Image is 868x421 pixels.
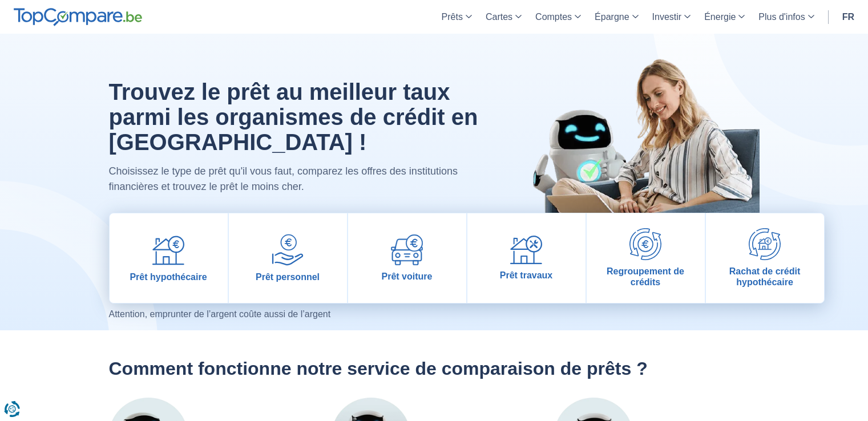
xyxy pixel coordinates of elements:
img: Regroupement de crédits [629,228,661,260]
h1: Trouvez le prêt au meilleur taux parmi les organismes de crédit en [GEOGRAPHIC_DATA] ! [109,79,482,155]
a: Rachat de crédit hypothécaire [706,213,824,303]
span: Prêt travaux [500,270,553,281]
span: Rachat de crédit hypothécaire [710,266,819,288]
a: Prêt personnel [229,213,347,303]
p: Choisissez le type de prêt qu'il vous faut, comparez les offres des institutions financières et t... [109,164,482,195]
a: Prêt hypothécaire [110,213,228,303]
img: TopCompare [14,8,142,26]
a: Prêt travaux [467,213,586,303]
img: Prêt voiture [391,234,423,265]
a: Prêt voiture [348,213,466,303]
img: Prêt hypothécaire [152,234,184,266]
img: Prêt travaux [510,236,542,265]
span: Prêt hypothécaire [130,272,207,282]
span: Prêt personnel [256,272,320,282]
span: Prêt voiture [382,271,433,282]
a: Regroupement de crédits [587,213,705,303]
h2: Comment fonctionne notre service de comparaison de prêts ? [109,358,760,379]
img: Rachat de crédit hypothécaire [749,228,781,260]
span: Regroupement de crédits [591,266,700,288]
img: Prêt personnel [272,234,304,266]
img: image-hero [508,34,760,253]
